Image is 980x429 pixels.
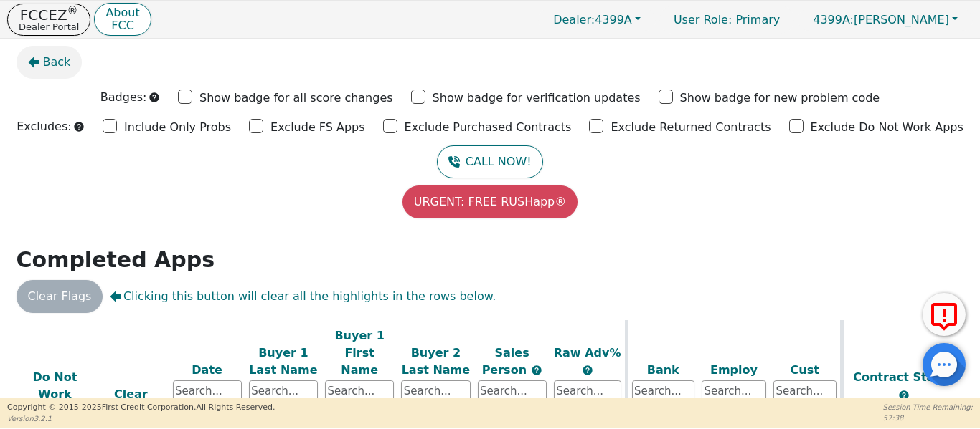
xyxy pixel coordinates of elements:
[199,90,393,107] p: Show badge for all score changes
[632,380,695,402] input: Search...
[325,327,394,378] div: Buyer 1 First Name
[478,380,547,402] input: Search...
[249,380,318,402] input: Search...
[883,413,973,423] p: 57:38
[249,344,318,378] div: Buyer 1 Last Name
[124,119,231,136] p: Include Only Probs
[401,344,470,378] div: Buyer 2 Last Name
[94,3,151,37] button: AboutFCC
[100,89,147,106] p: Badges:
[325,380,394,402] input: Search...
[401,380,470,402] input: Search...
[270,119,365,136] p: Exclude FS Apps
[17,46,83,79] button: Back
[554,345,621,359] span: Raw Adv%
[773,361,837,378] div: Cust
[17,118,71,135] p: Excludes:
[96,386,165,403] div: Clear
[19,8,79,22] p: FCCEZ
[105,20,139,32] p: FCC
[813,13,854,26] span: 4399A:
[110,288,496,305] span: Clicking this button will clear all the highlights in the rows below.
[7,402,275,414] p: Copyright © 2015- 2025 First Credit Corporation.
[482,345,531,376] span: Sales Person
[923,293,966,336] button: Report Error to FCC
[883,402,973,413] p: Session Time Remaining:
[554,380,621,402] input: Search...
[798,9,973,31] button: 4399A:[PERSON_NAME]
[773,380,837,402] input: Search...
[105,7,139,19] p: About
[19,22,79,32] p: Dealer Portal
[173,361,242,378] div: Date
[173,380,242,402] input: Search...
[553,13,595,26] span: Dealer:
[853,370,955,384] span: Contract Status
[67,4,78,17] sup: ®
[659,6,794,34] a: User Role: Primary
[611,119,771,136] p: Exclude Returned Contracts
[196,403,275,412] span: All Rights Reserved.
[632,361,695,378] div: Bank
[402,185,578,218] button: URGENT: FREE RUSHapp®
[433,90,641,107] p: Show badge for verification updates
[405,119,572,136] p: Exclude Purchased Contracts
[43,54,71,71] span: Back
[7,413,275,424] p: Version 3.2.1
[553,13,632,26] span: 4399A
[17,247,215,272] strong: Completed Apps
[702,361,766,378] div: Employ
[813,13,949,26] span: [PERSON_NAME]
[538,9,656,31] button: Dealer:4399A
[659,6,794,34] p: Primary
[7,4,90,36] button: FCCEZ®Dealer Portal
[437,145,542,178] button: CALL NOW!
[680,90,880,107] p: Show badge for new problem code
[811,119,963,136] p: Exclude Do Not Work Apps
[702,380,766,402] input: Search...
[674,13,732,26] span: User Role :
[21,369,90,403] div: Do Not Work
